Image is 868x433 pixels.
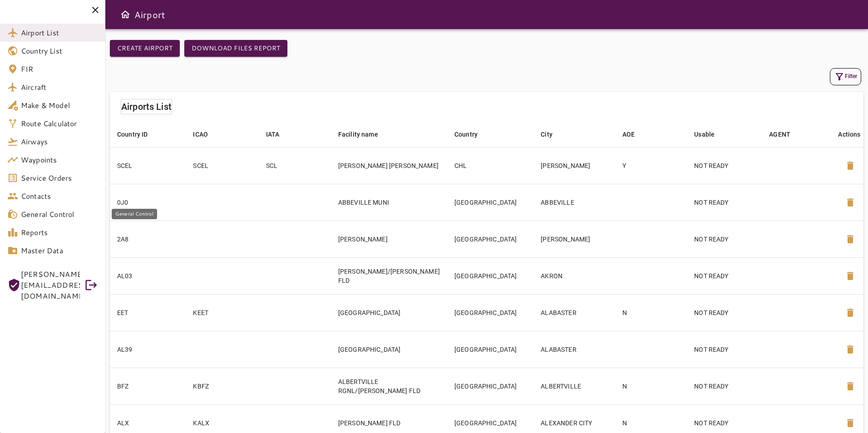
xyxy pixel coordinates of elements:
p: NOT READY [694,235,755,244]
button: Open drawer [116,5,134,24]
span: Country List [21,45,98,56]
td: [GEOGRAPHIC_DATA] [447,257,533,294]
td: SCEL [186,147,258,184]
span: Service Orders [21,172,98,183]
td: KBFZ [186,368,258,404]
span: Airways [21,136,98,147]
span: Airport List [21,27,98,38]
div: AGENT [769,129,790,140]
h6: Airports List [121,99,172,114]
span: City [541,129,564,140]
span: delete [845,234,856,245]
td: [GEOGRAPHIC_DATA] [447,221,533,257]
td: ABBEVILLE [533,184,615,221]
div: AOE [622,129,635,140]
td: EET [110,294,186,331]
td: 2A8 [110,221,186,257]
button: Delete Airport [839,155,861,177]
span: Reports [21,227,98,238]
td: AKRON [533,257,615,294]
button: Delete Airport [839,302,861,324]
p: NOT READY [694,161,755,170]
span: AOE [622,129,646,140]
span: IATA [266,129,291,140]
td: [GEOGRAPHIC_DATA] [447,184,533,221]
td: ABBEVILLE MUNI [331,184,447,221]
td: AL39 [110,331,186,368]
td: N [615,294,687,331]
td: [PERSON_NAME] [331,221,447,257]
p: NOT READY [694,418,755,428]
span: delete [845,307,856,318]
span: delete [845,160,856,171]
span: delete [845,271,856,281]
td: [PERSON_NAME] [533,147,615,184]
td: [GEOGRAPHIC_DATA] [447,294,533,331]
div: General Control [112,209,157,219]
button: Delete Airport [839,192,861,213]
h6: Airport [134,7,165,22]
td: [GEOGRAPHIC_DATA] [447,368,533,404]
td: BFZ [110,368,186,404]
span: FIR [21,64,98,74]
td: [PERSON_NAME]/[PERSON_NAME] FLD [331,257,447,294]
td: AL03 [110,257,186,294]
span: Master Data [21,245,98,256]
p: NOT READY [694,345,755,354]
td: ALABASTER [533,294,615,331]
span: Facility name [338,129,390,140]
button: Filter [830,68,861,85]
p: NOT READY [694,198,755,207]
td: SCEL [110,147,186,184]
span: General Control [21,209,98,220]
span: Waypoints [21,154,98,165]
td: 0J0 [110,184,186,221]
td: [PERSON_NAME] [PERSON_NAME] [331,147,447,184]
span: Route Calculator [21,118,98,129]
div: Country ID [117,129,148,140]
button: Download Files Report [184,40,287,57]
td: ALBERTVILLE RGNL/[PERSON_NAME] FLD [331,368,447,404]
td: [GEOGRAPHIC_DATA] [331,331,447,368]
td: [GEOGRAPHIC_DATA] [447,331,533,368]
td: KEET [186,294,258,331]
div: ICAO [193,129,208,140]
button: Delete Airport [839,339,861,360]
span: delete [845,197,856,208]
button: Delete Airport [839,228,861,250]
button: Create airport [110,40,180,57]
span: [PERSON_NAME][EMAIL_ADDRESS][DOMAIN_NAME] [21,269,80,301]
div: City [541,129,552,140]
button: Delete Airport [839,265,861,287]
td: CHL [447,147,533,184]
div: Facility name [338,129,378,140]
td: N [615,368,687,404]
td: [PERSON_NAME] [533,221,615,257]
p: NOT READY [694,308,755,317]
td: [GEOGRAPHIC_DATA] [331,294,447,331]
td: SCL [259,147,331,184]
td: ALABASTER [533,331,615,368]
div: Country [454,129,478,140]
td: Y [615,147,687,184]
span: ICAO [193,129,220,140]
span: Country [454,129,489,140]
span: delete [845,418,856,428]
span: AGENT [769,129,802,140]
div: IATA [266,129,280,140]
button: Delete Airport [839,375,861,397]
span: Usable [694,129,726,140]
span: delete [845,344,856,355]
span: Contacts [21,191,98,202]
td: ALBERTVILLE [533,368,615,404]
span: Country ID [117,129,160,140]
div: Usable [694,129,715,140]
span: delete [845,381,856,392]
span: Aircraft [21,82,98,93]
span: Make & Model [21,100,98,111]
p: NOT READY [694,271,755,280]
p: NOT READY [694,382,755,391]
